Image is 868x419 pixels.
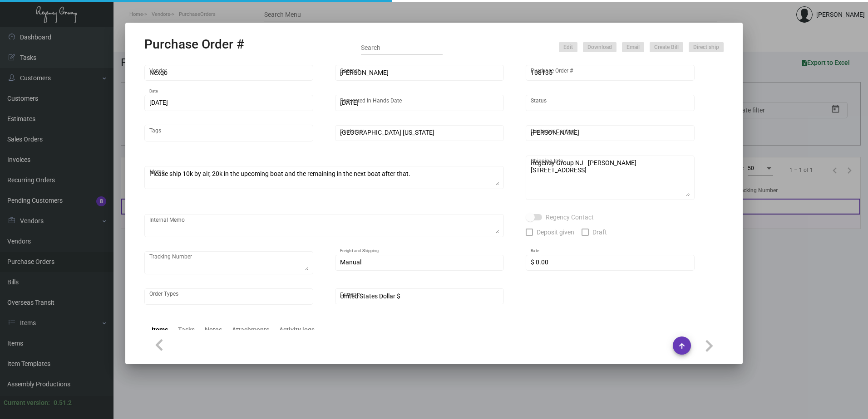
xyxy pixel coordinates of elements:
span: Deposit given [537,227,574,238]
span: Edit [563,44,573,51]
span: Draft [592,227,607,238]
button: Download [583,42,616,52]
div: 0.51.2 [54,398,72,408]
div: Tasks [178,325,195,335]
h2: Purchase Order # [144,37,244,52]
div: Attachments [232,325,269,335]
button: Edit [559,42,577,52]
div: Current version: [4,398,50,408]
button: Email [622,42,644,52]
div: Notes [205,325,222,335]
div: Items [152,325,168,335]
span: Email [626,44,640,51]
button: Create Bill [650,42,683,52]
span: Direct ship [693,44,719,51]
span: Regency Contact [546,212,594,223]
div: Activity logs [279,325,315,335]
span: Create Bill [654,44,679,51]
span: Download [587,44,612,51]
span: Manual [340,258,361,266]
button: Direct ship [689,42,724,52]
